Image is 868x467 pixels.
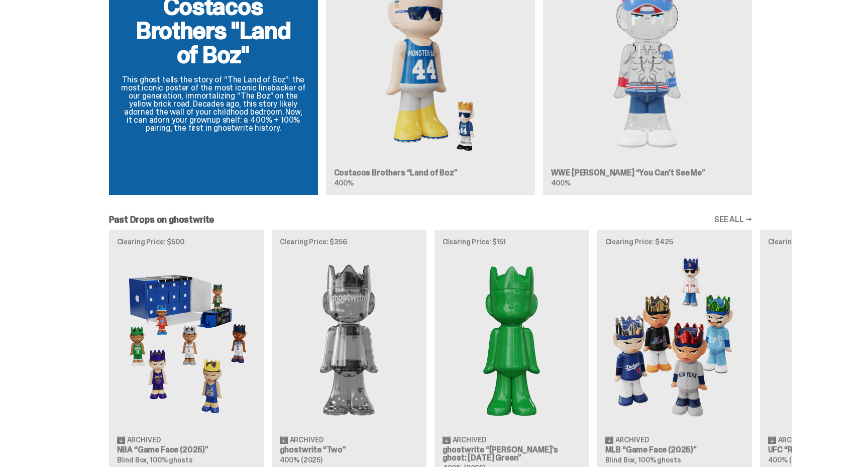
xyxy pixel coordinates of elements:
h3: MLB “Game Face (2025)” [605,446,744,454]
h3: Costacos Brothers “Land of Boz” [334,169,527,177]
p: Clearing Price: $500 [117,238,256,245]
span: 400% [334,178,354,188]
img: Schrödinger's ghost: Sunday Green [443,253,581,427]
span: 400% [551,178,571,188]
img: Game Face (2025) [117,253,256,427]
span: 400% (2025) [280,455,322,464]
h3: WWE [PERSON_NAME] “You Can't See Me” [551,169,744,177]
p: This ghost tells the story of “The Land of Boz”: the most iconic poster of the most iconic lineba... [121,76,306,132]
h2: Past Drops on ghostwrite [109,215,214,224]
img: Game Face (2025) [605,253,744,427]
span: Archived [127,436,161,443]
span: Blind Box, [605,455,637,464]
span: 400% (2025) [768,455,811,464]
span: 100% ghosts [638,455,681,464]
span: Archived [778,436,812,443]
span: Archived [453,436,486,443]
p: Clearing Price: $425 [605,238,744,245]
p: Clearing Price: $356 [280,238,418,245]
span: Blind Box, [117,455,149,464]
span: Archived [290,436,323,443]
h3: ghostwrite “Two” [280,446,418,454]
h3: NBA “Game Face (2025)” [117,446,256,454]
h3: ghostwrite “[PERSON_NAME]'s ghost: [DATE] Green” [443,446,581,462]
img: Two [280,253,418,427]
p: Clearing Price: $151 [443,238,581,245]
span: 100% ghosts [150,455,192,464]
a: SEE ALL → [714,216,752,224]
span: Archived [615,436,649,443]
